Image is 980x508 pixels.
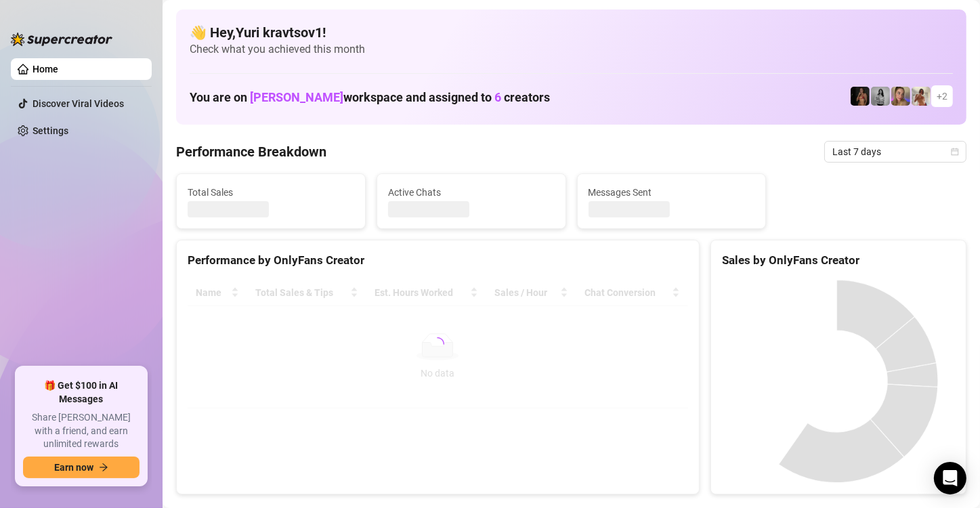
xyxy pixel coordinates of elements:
[494,90,501,104] span: 6
[871,87,890,106] img: A
[388,185,555,200] span: Active Chats
[188,185,354,200] span: Total Sales
[33,125,68,136] a: Settings
[188,251,688,270] div: Performance by OnlyFans Creator
[589,185,755,200] span: Messages Sent
[951,148,959,156] span: calendar
[33,64,58,75] a: Home
[23,379,140,406] span: 🎁 Get $100 in AI Messages
[54,462,93,473] span: Earn now
[23,457,140,478] button: Earn nowarrow-right
[23,411,140,451] span: Share [PERSON_NAME] with a friend, and earn unlimited rewards
[934,462,966,494] div: Open Intercom Messenger
[891,87,910,106] img: Cherry
[250,90,343,104] span: [PERSON_NAME]
[937,89,947,104] span: + 2
[912,87,931,106] img: Green
[431,337,444,351] span: loading
[190,23,953,42] h4: 👋 Hey, Yuri kravtsov1 !
[190,42,953,57] span: Check what you achieved this month
[832,142,958,162] span: Last 7 days
[722,251,955,270] div: Sales by OnlyFans Creator
[11,33,112,46] img: logo-BBDzfeDw.svg
[33,98,124,109] a: Discover Viral Videos
[851,87,870,106] img: D
[176,142,326,161] h4: Performance Breakdown
[190,90,550,105] h1: You are on workspace and assigned to creators
[99,463,108,472] span: arrow-right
